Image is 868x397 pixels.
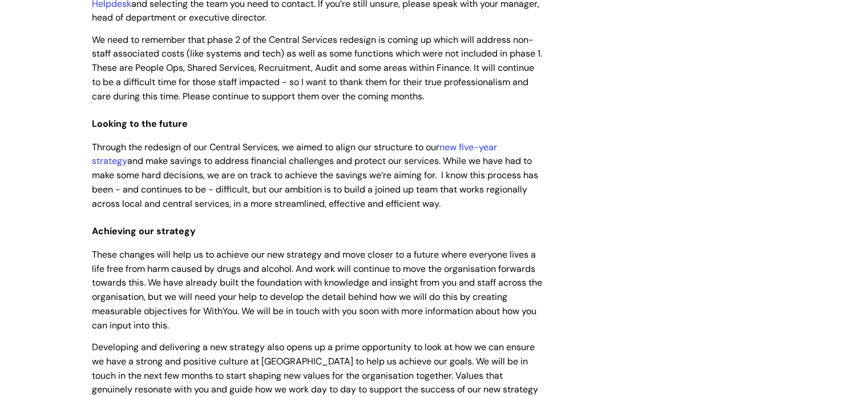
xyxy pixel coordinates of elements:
[92,118,188,130] span: Looking to the future
[92,225,196,237] span: Achieving our strategy
[92,141,538,210] span: Through the redesign of our Central Services, we aimed to align our structure to our and make sav...
[92,248,542,331] span: These changes will help us to achieve our new strategy and move closer to a future where everyone...
[92,34,542,102] span: We need to remember that phase 2 of the Central Services redesign is coming up which will address...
